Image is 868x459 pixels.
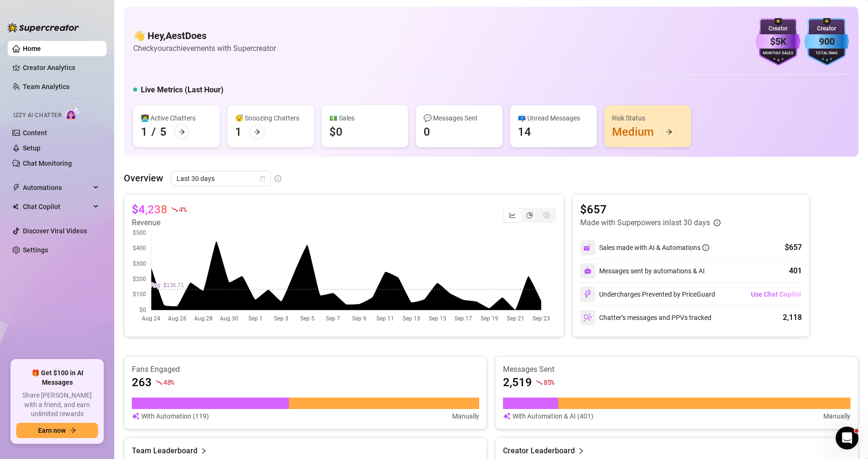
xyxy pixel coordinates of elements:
[751,290,801,298] span: Use Chat Copilot
[23,180,90,195] span: Automations
[38,427,66,434] span: Earn now
[750,287,802,302] button: Use Chat Copilot
[13,111,61,120] span: Izzy AI Chatter
[254,129,260,135] span: arrow-right
[580,310,711,325] div: Chatter’s messages and PPVs tracked
[23,227,87,235] a: Discover Viral Videos
[23,83,69,90] a: Team Analytics
[785,242,802,253] div: $657
[513,411,593,421] article: With Automation & AI (401)
[503,364,850,375] article: Messages Sent
[177,171,265,186] span: Last 30 days
[503,375,532,390] article: 2,519
[8,23,79,32] img: logo-BBDzfeDw.svg
[16,423,98,438] button: Earn nowarrow-right
[424,113,495,123] div: 💬 Messages Sent
[23,60,99,75] a: Creator Analytics
[178,129,185,135] span: arrow-right
[132,202,168,217] article: $4,238
[141,124,148,140] div: 1
[584,267,592,275] img: svg%3e
[329,124,343,140] div: $0
[329,113,401,123] div: 💵 Sales
[133,29,276,42] h4: 👋 Hey, AestDoes
[160,124,167,140] div: 5
[179,205,186,214] span: 4 %
[235,124,242,140] div: 1
[23,129,47,137] a: Content
[526,212,533,219] span: pie-chart
[132,375,152,390] article: 263
[756,34,800,49] div: $5K
[714,220,720,226] span: info-circle
[132,411,139,421] img: svg%3e
[275,175,281,182] span: info-circle
[260,176,266,181] span: calendar
[518,124,531,140] div: 14
[23,144,40,152] a: Setup
[702,244,709,251] span: info-circle
[836,427,858,449] iframe: Intercom live chat
[518,113,589,123] div: 📪 Unread Messages
[12,184,20,191] span: thunderbolt
[804,18,849,66] img: blue-badge-DgoSNQY1.svg
[133,42,276,54] article: Check your achievements with Supercreator
[141,84,224,96] h5: Live Metrics (Last Hour)
[783,312,802,323] div: 2,118
[804,34,849,49] div: 900
[583,243,592,252] img: svg%3e
[503,208,556,223] div: segmented control
[452,411,479,421] article: Manually
[666,129,672,135] span: arrow-right
[503,445,575,457] article: Creator Leaderboard
[65,107,80,121] img: AI Chatter
[580,263,705,279] div: Messages sent by automations & AI
[16,369,98,387] span: 🎁 Get $100 in AI Messages
[23,160,72,167] a: Chat Monitoring
[543,212,550,219] span: dollar-circle
[23,45,41,52] a: Home
[124,171,163,185] article: Overview
[580,217,710,229] article: Made with Superpowers in last 30 days
[12,203,19,210] img: Chat Copilot
[16,391,98,419] span: Share [PERSON_NAME] with a friend, and earn unlimited rewards
[132,217,186,229] article: Revenue
[804,24,849,33] div: Creator
[23,199,90,214] span: Chat Copilot
[163,378,174,387] span: 48 %
[543,378,554,387] span: 85 %
[612,113,683,123] div: Risk Status
[599,242,709,253] div: Sales made with AI & Automations
[141,113,212,123] div: 👩‍💻 Active Chatters
[424,124,430,140] div: 0
[200,445,207,457] span: right
[756,50,800,57] div: Monthly Sales
[823,411,850,421] article: Manually
[171,206,178,213] span: fall
[23,246,48,254] a: Settings
[804,50,849,57] div: Total Fans
[509,212,516,219] span: line-chart
[578,445,584,457] span: right
[69,427,76,434] span: arrow-right
[156,379,162,386] span: fall
[132,445,197,457] article: Team Leaderboard
[580,202,720,217] article: $657
[503,411,511,421] img: svg%3e
[756,18,800,66] img: purple-badge-B9DA21FR.svg
[789,265,802,277] div: 401
[536,379,542,386] span: fall
[580,287,715,302] div: Undercharges Prevented by PriceGuard
[756,24,800,33] div: Creator
[132,364,479,375] article: Fans Engaged
[583,290,592,299] img: svg%3e
[141,411,209,421] article: With Automation (119)
[583,313,592,322] img: svg%3e
[235,113,306,123] div: 😴 Snoozing Chatters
